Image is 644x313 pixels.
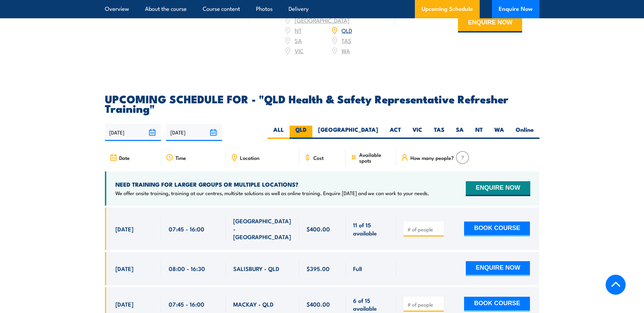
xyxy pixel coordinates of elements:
[307,265,330,272] span: $395.00
[353,265,362,272] span: Full
[312,126,384,139] label: [GEOGRAPHIC_DATA]
[353,296,389,312] span: 6 of 15 available
[489,126,510,139] label: WA
[169,265,205,272] span: 08:00 - 16:30
[105,124,161,141] input: From date
[410,155,454,161] span: How many people?
[470,126,489,139] label: NT
[428,126,450,139] label: TAS
[464,222,530,236] button: BOOK COURSE
[233,217,292,241] span: [GEOGRAPHIC_DATA] - [GEOGRAPHIC_DATA]
[290,126,312,139] label: QLD
[240,155,259,161] span: Location
[464,297,530,312] button: BOOK COURSE
[359,152,391,163] span: Available spots
[115,300,133,308] span: [DATE]
[450,126,470,139] label: SA
[115,225,133,233] span: [DATE]
[115,190,429,196] p: We offer onsite training, training at our centres, multisite solutions as well as online training...
[407,301,441,308] input: # of people
[407,226,441,233] input: # of people
[466,261,530,276] button: ENQUIRE NOW
[407,126,428,139] label: VIC
[510,126,539,139] label: Online
[458,14,522,33] button: ENQUIRE NOW
[169,300,204,308] span: 07:45 - 16:00
[176,155,186,161] span: Time
[115,181,429,188] h4: NEED TRAINING FOR LARGER GROUPS OR MULTIPLE LOCATIONS?
[353,221,389,237] span: 11 of 15 available
[342,26,352,34] a: QLD
[169,225,204,233] span: 07:45 - 16:00
[105,94,539,113] h2: UPCOMING SCHEDULE FOR - "QLD Health & Safety Representative Refresher Training"
[119,155,130,161] span: Date
[307,225,330,233] span: $400.00
[466,181,530,196] button: ENQUIRE NOW
[307,300,330,308] span: $400.00
[233,300,274,308] span: MACKAY - QLD
[384,126,407,139] label: ACT
[268,126,290,139] label: ALL
[166,124,222,141] input: To date
[233,265,279,272] span: SALISBURY - QLD
[313,155,324,161] span: Cost
[115,265,133,272] span: [DATE]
